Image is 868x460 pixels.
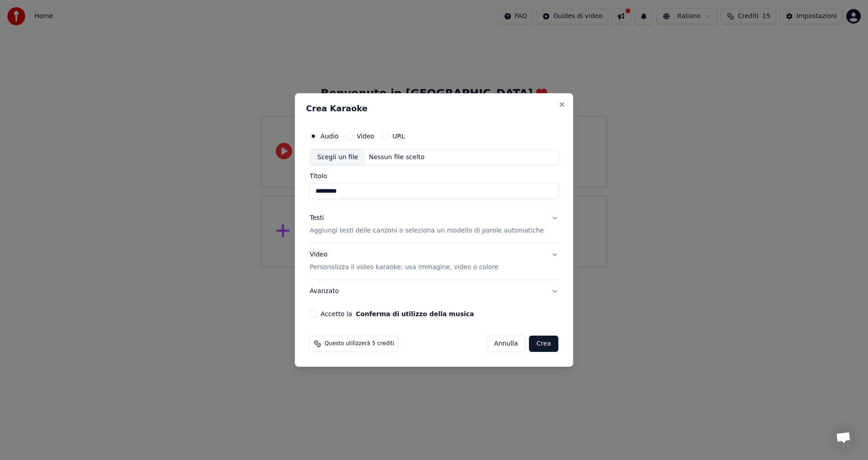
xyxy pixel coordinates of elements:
p: Personalizza il video karaoke: usa immagine, video o colore [310,263,498,272]
button: Accetto la [356,311,474,317]
label: Video [357,133,374,139]
button: VideoPersonalizza il video karaoke: usa immagine, video o colore [310,243,558,280]
h2: Crea Karaoke [306,104,562,113]
button: Avanzato [310,280,558,303]
button: Crea [529,336,558,352]
div: Scegli un file [310,149,365,166]
span: Questo utilizzerà 5 crediti [325,340,394,347]
label: Accetto la [321,311,474,317]
button: Annulla [486,336,526,352]
label: Audio [321,133,339,139]
button: TestiAggiungi testi delle canzoni o seleziona un modello di parole automatiche [310,207,558,243]
div: Video [310,251,498,272]
div: Testi [310,214,324,223]
p: Aggiungi testi delle canzoni o seleziona un modello di parole automatiche [310,227,544,236]
label: Titolo [310,173,558,180]
div: Nessun file scelto [365,153,428,162]
label: URL [392,133,405,139]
